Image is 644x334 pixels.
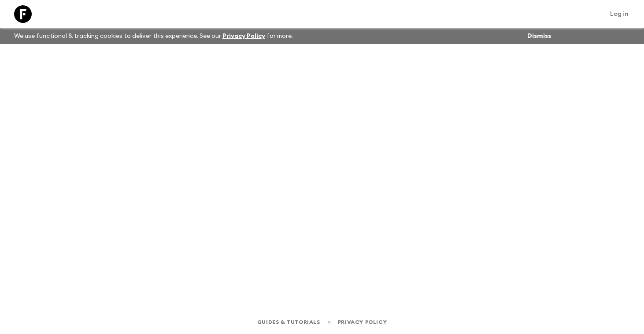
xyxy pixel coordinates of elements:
a: Privacy Policy [222,33,265,39]
a: Guides & Tutorials [257,317,320,327]
a: Privacy Policy [338,317,387,327]
a: Log in [605,8,633,20]
button: Dismiss [525,30,553,42]
p: We use functional & tracking cookies to deliver this experience. See our for more. [11,28,296,44]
